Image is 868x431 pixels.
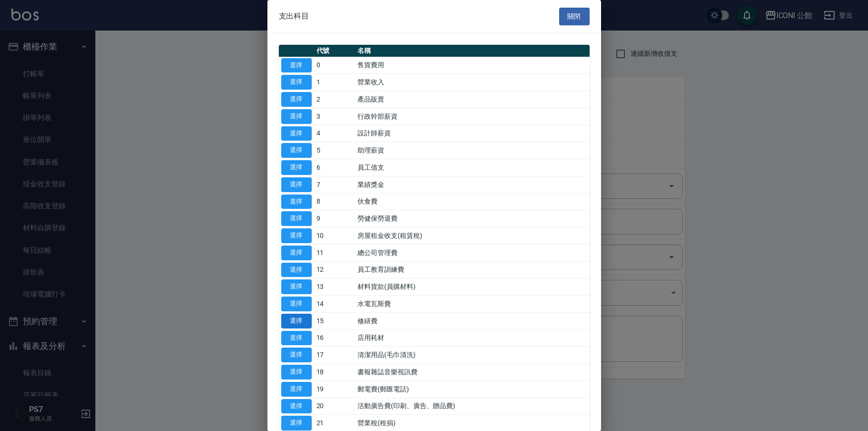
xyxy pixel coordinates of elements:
[559,8,590,25] button: 關閉
[281,160,312,175] button: 選擇
[281,246,312,260] button: 選擇
[355,398,589,415] td: 活動廣告費(印刷、廣告、贈品費)
[281,348,312,362] button: 選擇
[314,347,356,364] td: 17
[355,159,589,176] td: 員工借支
[355,278,589,296] td: 材料貨款(員購材料)
[314,227,356,245] td: 10
[355,91,589,108] td: 產品販賣
[281,365,312,380] button: 選擇
[314,142,356,159] td: 5
[355,176,589,193] td: 業績獎金
[281,143,312,158] button: 選擇
[281,211,312,226] button: 選擇
[355,312,589,329] td: 修繕費
[355,74,589,91] td: 營業收入
[355,57,589,74] td: 售貨費用
[281,279,312,294] button: 選擇
[355,227,589,245] td: 房屋租金收支(租賃稅)
[281,92,312,107] button: 選擇
[314,312,356,329] td: 15
[281,416,312,431] button: 選擇
[281,314,312,328] button: 選擇
[281,195,312,209] button: 選擇
[355,296,589,313] td: 水電瓦斯費
[281,297,312,311] button: 選擇
[314,261,356,278] td: 12
[314,74,356,91] td: 1
[281,109,312,124] button: 選擇
[355,142,589,159] td: 助理薪資
[314,57,356,74] td: 0
[314,380,356,398] td: 19
[355,329,589,347] td: 店用耗材
[355,193,589,210] td: 伙食費
[314,329,356,347] td: 16
[281,263,312,277] button: 選擇
[314,45,356,57] th: 代號
[355,45,589,57] th: 名稱
[281,228,312,243] button: 選擇
[314,159,356,176] td: 6
[314,364,356,381] td: 18
[355,380,589,398] td: 郵電費(郵匯電話)
[314,108,356,125] td: 3
[355,261,589,278] td: 員工教育訓練費
[281,177,312,192] button: 選擇
[355,125,589,142] td: 設計師薪資
[314,91,356,108] td: 2
[314,125,356,142] td: 4
[355,364,589,381] td: 書報雜誌音樂視訊費
[314,193,356,210] td: 8
[355,210,589,227] td: 勞健保勞退費
[281,382,312,397] button: 選擇
[314,278,356,296] td: 13
[355,108,589,125] td: 行政幹部薪資
[314,176,356,193] td: 7
[314,210,356,227] td: 9
[281,75,312,90] button: 選擇
[355,347,589,364] td: 清潔用品(毛巾清洗)
[314,398,356,415] td: 20
[281,58,312,73] button: 選擇
[281,126,312,141] button: 選擇
[314,244,356,261] td: 11
[314,296,356,313] td: 14
[281,399,312,414] button: 選擇
[279,11,309,21] span: 支出科目
[355,244,589,261] td: 總公司管理費
[281,331,312,346] button: 選擇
